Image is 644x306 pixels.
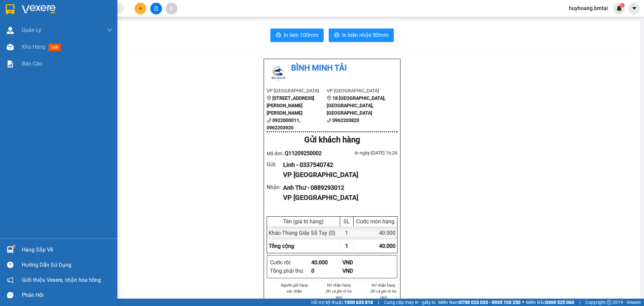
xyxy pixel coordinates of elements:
[579,299,580,306] span: |
[22,59,42,68] span: Báo cáo
[7,44,14,51] img: warehouse-icon
[267,183,283,191] div: Nhận :
[628,3,640,14] button: caret-down
[22,290,112,300] div: Phản hồi
[342,258,374,267] div: VND
[276,32,281,39] span: printer
[267,118,300,130] b: 0922000011, 0962203920
[621,3,623,8] span: 1
[459,300,521,305] strong: 0708 023 035 - 0935 103 250
[329,29,394,42] button: printerIn biên nhận 80mm
[267,87,327,94] li: VP [GEOGRAPHIC_DATA]
[7,27,14,34] img: warehouse-icon
[378,299,379,306] span: |
[283,183,392,192] div: Anh Thư - 0889293012
[334,32,339,39] span: printer
[267,95,314,116] b: [STREET_ADDRESS][PERSON_NAME][PERSON_NAME]
[267,149,332,158] div: Mã đơn:
[107,28,112,33] span: down
[283,160,392,170] div: Linh - 0337540742
[526,299,574,306] span: Miền Bắc
[22,245,112,255] div: Hàng sắp về
[327,95,385,116] b: 18 [GEOGRAPHIC_DATA], [GEOGRAPHIC_DATA], [GEOGRAPHIC_DATA]
[332,149,397,157] div: In ngày: [DATE] 16:26
[150,3,162,14] button: file-add
[369,282,397,288] li: NV nhận hàng
[327,118,331,123] span: phone
[270,267,311,275] div: Tổng phải thu :
[342,267,374,275] div: VND
[326,289,352,300] i: (Kí và ghi rõ họ tên)
[169,6,174,11] span: aim
[13,245,15,247] sup: 1
[22,260,112,270] div: Hướng dẫn sử dụng
[138,6,143,11] span: plus
[342,31,388,39] span: In biên nhận 80mm
[49,44,61,51] span: mới
[284,31,318,39] span: In tem 100mm
[7,246,14,253] img: warehouse-icon
[7,292,13,298] span: message
[22,44,45,50] span: Kho hàng
[616,5,622,11] img: icon-new-feature
[370,289,396,300] i: (Kí và ghi rõ họ tên)
[563,4,613,12] span: huyhoang.bmtai
[267,160,283,169] div: Gửi :
[342,218,352,225] div: SL
[283,192,392,203] div: VP [GEOGRAPHIC_DATA]
[269,218,338,225] div: Tên (giá trị hàng)
[327,87,387,94] li: VP [GEOGRAPHIC_DATA]
[631,5,637,11] span: caret-down
[607,300,611,305] span: copyright
[311,258,342,267] div: 40.000
[311,299,373,306] span: Hỗ trợ kỹ thuật:
[280,282,309,294] li: Người gửi hàng xác nhận
[354,226,397,239] div: 40.000
[166,3,177,14] button: aim
[267,62,290,85] img: logo.jpg
[22,276,101,284] span: Giới thiệu Vexere, nhận hoa hồng
[6,4,14,14] img: logo-vxr
[327,96,331,100] span: environment
[267,62,397,75] li: Bình Minh Tải
[269,243,294,249] span: Tổng cộng
[7,277,13,283] span: notification
[379,243,395,249] span: 40.000
[522,301,524,304] span: ⚪️
[332,118,359,123] b: 0962203820
[325,282,353,288] li: NV nhận hàng
[269,230,335,236] span: Khác - Thùng Giấy Sổ Tay (0)
[545,300,574,305] strong: 0369 525 060
[267,118,271,123] span: phone
[270,29,324,42] button: printerIn tem 100mm
[7,60,14,68] img: solution-icon
[7,262,13,268] span: question-circle
[620,3,625,8] sup: 1
[384,299,436,306] span: Cung cấp máy in - giấy in:
[135,3,146,14] button: plus
[345,243,348,249] span: 1
[344,300,373,305] strong: 1900 633 818
[285,150,322,157] span: Q11209250002
[340,226,354,239] div: 1
[438,299,521,306] span: Miền Nam
[154,6,158,11] span: file-add
[311,267,342,275] div: 0
[22,26,41,34] span: Quản Lý
[270,258,311,267] div: Cước rồi :
[355,218,395,225] div: Cước món hàng
[283,170,392,180] div: VP [GEOGRAPHIC_DATA]
[267,134,397,146] div: Gửi khách hàng
[267,96,271,100] span: environment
